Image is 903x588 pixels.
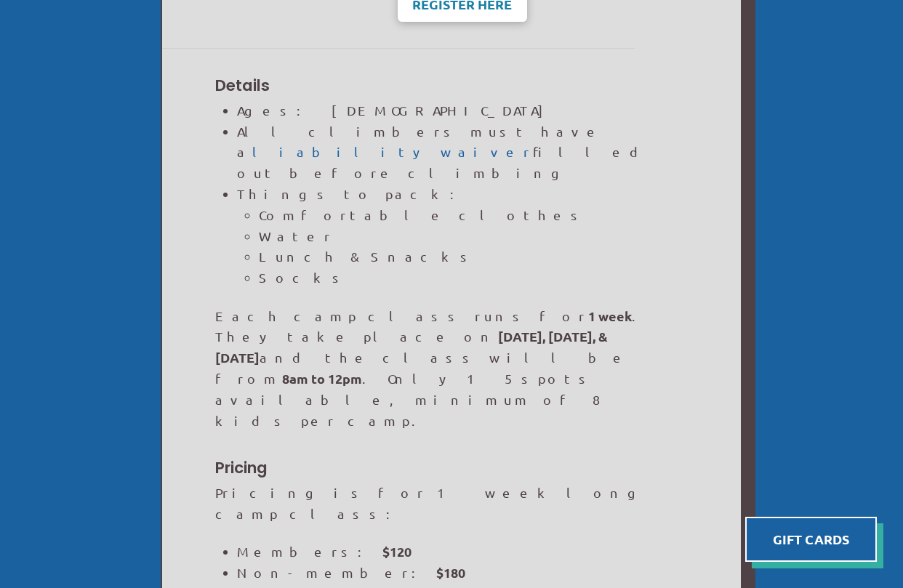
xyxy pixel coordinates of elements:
[282,370,362,387] span: 8am to 12pm
[237,563,688,584] li: Non-member:
[215,457,688,479] h3: Pricing
[436,564,465,581] strong: $180
[259,249,477,264] span: Lunch & Snacks
[237,184,688,289] li: Things to pack:
[237,100,688,121] li: Ages: [DEMOGRAPHIC_DATA]
[259,270,349,285] span: Socks
[237,121,688,184] li: All climbers must have a filled out before climbing
[237,541,688,563] li: Members:
[588,307,632,324] span: 1 week
[252,144,533,159] a: liability waiver
[215,306,688,432] p: Each camp class runs for . They take place on and the class will be from . Only 15 spots availabl...
[382,543,412,560] strong: $120
[259,228,334,243] span: Water
[215,483,688,525] p: Pricing is for 1 week long camp class:
[259,207,587,222] span: Comfortable clothes
[215,75,688,97] h3: Details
